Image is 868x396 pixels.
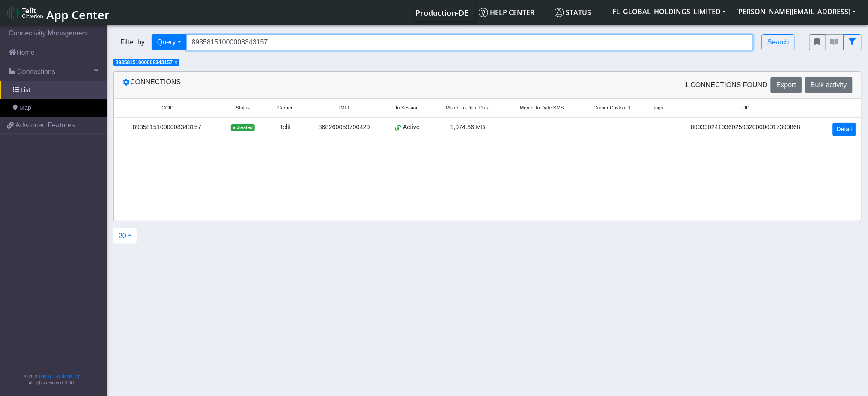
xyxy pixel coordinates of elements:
span: IMEI [339,104,349,112]
a: Help center [475,4,551,21]
span: Carrier [277,104,292,112]
div: 89358151000008343157 [119,123,215,132]
img: knowledge.svg [479,8,488,17]
span: In Session [396,104,419,112]
input: Search... [186,34,754,50]
button: Query [152,34,187,50]
img: status.svg [555,8,564,17]
div: 868260059790429 [310,123,379,132]
button: Search [762,34,795,50]
button: 20 [113,228,137,244]
img: logo-telit-cinterion-gw-new.png [7,6,43,20]
a: Detail [833,123,856,136]
span: Advanced Features [15,120,75,130]
span: Active [403,123,420,132]
span: 89358151000008343157 [116,59,173,65]
span: Tags [653,104,663,112]
span: × [174,59,177,65]
a: App Center [7,3,108,22]
span: Connections [17,67,55,77]
span: 1 Connections found [685,80,767,90]
a: Your current platform instance [415,4,468,21]
button: [PERSON_NAME][EMAIL_ADDRESS] [731,4,861,19]
button: FL_GLOBAL_HOLDINGS_LIMITED [608,4,731,19]
div: fitlers menu [809,34,862,50]
span: ICCID [160,104,173,112]
span: Bulk activity [811,81,847,89]
span: Status [555,8,591,17]
span: Carrier Custom 1 [594,104,631,112]
span: Month To Date SMS [520,104,564,112]
a: Status [551,4,608,21]
a: Telit IoT Solutions, Inc. [39,374,81,379]
div: Connections [116,77,488,93]
span: Export [776,81,796,89]
span: Help center [479,8,535,17]
span: 1,974.66 MB [450,124,486,130]
button: Close [174,60,177,65]
button: Export [771,77,802,93]
span: Status [236,104,250,112]
span: EID [742,104,750,112]
span: Production-DE [416,8,469,18]
span: App Center [46,7,110,23]
div: Telit [271,123,299,132]
span: Month To Date Data [446,104,489,112]
button: Bulk activity [805,77,853,93]
span: activated [231,124,254,131]
span: List [21,86,30,95]
div: 89033024103602593200000017390868 [676,123,815,132]
span: Map [19,103,31,113]
span: Filter by [113,37,152,47]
